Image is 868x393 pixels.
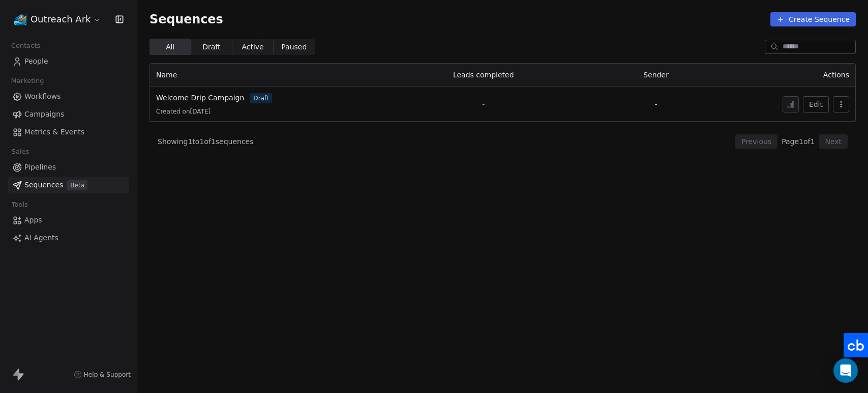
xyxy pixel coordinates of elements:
[782,136,815,147] span: Page 1 of 1
[7,197,32,212] span: Tools
[770,12,856,26] button: Create Sequence
[8,106,129,123] a: Campaigns
[7,73,48,89] span: Marketing
[823,71,849,79] span: Actions
[8,230,129,246] a: AI Agents
[156,93,244,103] a: Welcome Drip Campaign
[8,159,129,176] a: Pipelines
[24,233,58,243] span: AI Agents
[14,13,26,25] img: Outreach_Ark_Favicon.png
[31,13,91,26] span: Outreach Ark
[156,71,177,79] span: Name
[242,42,263,52] span: Active
[8,177,129,193] a: SequencesBeta
[158,136,254,147] span: Showing 1 to 1 of 1 sequences
[84,371,131,379] span: Help & Support
[202,42,220,52] span: Draft
[7,38,45,53] span: Contacts
[8,88,129,105] a: Workflows
[281,42,307,52] span: Paused
[819,134,848,149] button: Next
[250,93,272,103] span: draft
[482,99,485,109] span: -
[833,358,858,383] div: Open Intercom Messenger
[24,91,61,102] span: Workflows
[74,371,131,379] a: Help & Support
[149,12,223,26] span: Sequences
[453,71,514,79] span: Leads completed
[655,100,657,108] span: -
[803,96,829,113] button: Edit
[156,94,244,102] span: Welcome Drip Campaign
[24,162,56,173] span: Pipelines
[24,215,42,226] span: Apps
[24,109,64,120] span: Campaigns
[735,134,777,149] button: Previous
[8,212,129,229] a: Apps
[156,107,211,116] span: Created on [DATE]
[8,124,129,141] a: Metrics & Events
[7,144,34,159] span: Sales
[12,11,103,28] button: Outreach Ark
[24,56,48,67] span: People
[67,180,87,190] span: Beta
[24,127,84,137] span: Metrics & Events
[8,53,129,70] a: People
[643,71,669,79] span: Sender
[24,180,63,190] span: Sequences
